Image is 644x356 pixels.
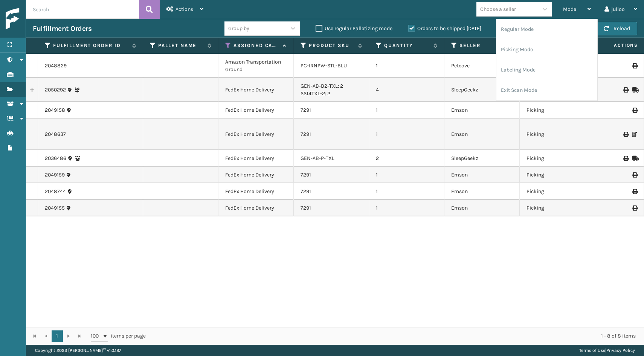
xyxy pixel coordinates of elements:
td: 1 [369,183,444,200]
td: FedEx Home Delivery [218,119,294,150]
a: 1 [52,330,63,342]
td: Picking [520,102,595,119]
td: 1 [369,200,444,216]
label: Use regular Palletizing mode [316,25,392,32]
a: Privacy Policy [606,348,635,353]
img: logo [6,8,73,30]
div: | [579,345,635,356]
div: 1 - 8 of 8 items [156,332,636,340]
td: 4 [369,78,444,102]
a: GEN-AB-P-TXL [301,155,334,161]
td: Picking [520,150,595,167]
span: items per page [91,330,146,342]
label: Pallet Name [158,42,204,49]
a: GEN-AB-B2-TXL: 2 [301,83,343,89]
span: 100 [91,332,102,340]
a: 2036486 [45,155,66,162]
li: Exit Scan Mode [496,80,597,100]
span: Mode [563,6,576,12]
a: PC-IRNPW-STL-BLU [301,62,347,69]
a: 2048744 [45,188,66,195]
td: FedEx Home Delivery [218,183,294,200]
td: 1 [369,119,444,150]
label: Seller [459,42,505,49]
td: FedEx Home Delivery [218,78,294,102]
a: 2049159 [45,171,65,179]
td: Picking [520,183,595,200]
a: Terms of Use [579,348,605,353]
td: Emson [444,183,520,200]
div: Group by [228,24,249,32]
td: SleepGeekz [444,150,520,167]
i: Print Label [632,189,637,194]
td: 1 [369,54,444,78]
td: Emson [444,167,520,183]
td: FedEx Home Delivery [218,167,294,183]
h3: Fulfillment Orders [33,24,92,33]
td: Emson [444,119,520,150]
a: 7291 [301,205,311,211]
i: Print BOL [623,156,628,161]
p: Copyright 2023 [PERSON_NAME]™ v 1.0.187 [35,345,121,356]
td: Picking [520,200,595,216]
td: Amazon Transportation Ground [218,54,294,78]
a: 2050292 [45,86,66,94]
label: Product SKU [309,42,354,49]
i: Print Label [623,132,628,137]
label: Quantity [384,42,430,49]
i: Mark as Shipped [632,87,637,93]
span: Actions [175,6,193,12]
td: Emson [444,102,520,119]
a: 7291 [301,131,311,137]
td: 1 [369,167,444,183]
td: SleepGeekz [444,78,520,102]
i: Print Label [632,108,637,113]
i: Print Packing Slip [632,132,637,137]
a: 2049155 [45,204,65,212]
a: SS14TXL-2: 2 [301,90,330,97]
i: Print Label [632,172,637,178]
td: FedEx Home Delivery [218,102,294,119]
td: Emson [444,200,520,216]
i: Print Label [632,63,637,68]
label: Orders to be shipped [DATE] [408,25,481,32]
a: 7291 [301,188,311,195]
button: Reload [597,22,637,35]
td: 1 [369,102,444,119]
i: Print Label [632,205,637,211]
a: 7291 [301,172,311,178]
a: 7291 [301,107,311,113]
a: 2049158 [45,106,65,114]
label: Assigned Carrier Service [233,42,279,49]
i: Print BOL [623,87,628,93]
i: Mark as Shipped [632,156,637,161]
td: 2 [369,150,444,167]
label: Fulfillment Order Id [53,42,128,49]
td: Picking [520,119,595,150]
li: Picking Mode [496,40,597,60]
div: Choose a seller [480,5,516,13]
span: Actions [590,39,642,52]
td: FedEx Home Delivery [218,200,294,216]
td: Petcove [444,54,520,78]
a: 2048829 [45,62,67,70]
li: Labeling Mode [496,60,597,80]
td: FedEx Home Delivery [218,150,294,167]
td: Picking [520,167,595,183]
a: 2048637 [45,131,66,138]
li: Regular Mode [496,19,597,40]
